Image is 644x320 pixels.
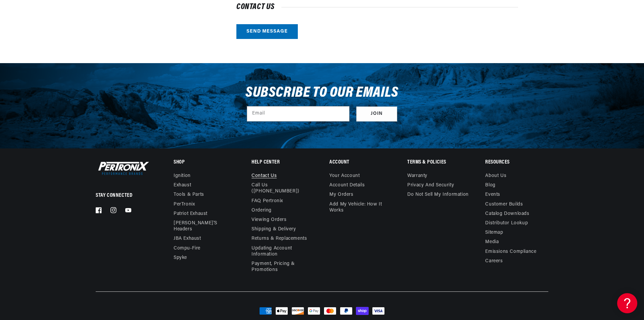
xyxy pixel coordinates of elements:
a: Shipping & Delivery [251,225,296,234]
a: PerTronix [174,200,195,209]
a: Do not sell my information [407,190,469,199]
a: My orders [329,190,353,199]
a: Careers [485,257,503,266]
a: [PERSON_NAME]'s Headers [174,219,231,234]
a: Spyke [174,253,187,263]
a: Tools & Parts [174,190,204,199]
input: Email [247,106,349,121]
a: Ignition [174,173,191,181]
a: Warranty [407,173,427,181]
a: Distributor Lookup [485,219,528,228]
a: Compu-Fire [174,244,200,253]
a: FAQ Pertronix [251,196,283,206]
a: Your account [329,173,360,181]
a: About Us [485,173,506,181]
a: Exhaust [174,181,191,190]
button: Subscribe [356,106,397,122]
img: Pertronix [96,160,149,176]
a: Add My Vehicle: How It Works [329,200,392,215]
a: Updating Account Information [251,244,309,259]
a: Patriot Exhaust [174,209,208,219]
a: Emissions compliance [485,247,536,257]
a: Blog [485,181,495,190]
a: Account details [329,181,365,190]
h3: Subscribe to our emails [245,87,399,99]
a: Call Us ([PHONE_NUMBER]) [251,181,309,196]
a: Viewing Orders [251,215,286,225]
p: Stay Connected [96,192,152,199]
h2: Contact us [236,4,518,10]
a: Media [485,237,499,247]
a: Customer Builds [485,200,523,209]
a: Contact us [251,173,277,181]
a: Ordering [251,206,272,215]
a: Events [485,190,500,199]
a: Privacy and Security [407,181,454,190]
a: Returns & Replacements [251,234,307,243]
a: Payment, Pricing & Promotions [251,259,314,275]
a: JBA Exhaust [174,234,201,243]
a: Sitemap [485,228,503,237]
a: Send message [236,24,298,39]
a: Catalog Downloads [485,209,529,219]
